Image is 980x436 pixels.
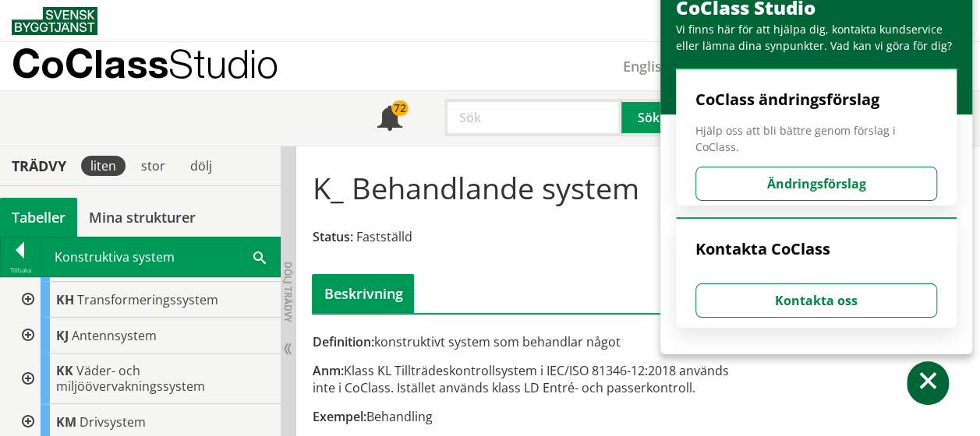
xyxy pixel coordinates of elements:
button: Kontakta oss [695,283,937,318]
div: Beskrivning [312,274,414,313]
span: Hjälp oss att bli bättre genom förslag i CoClass. [695,122,937,155]
span: Anm: [312,362,343,379]
div: konstruktivt system som behandlar något [312,333,741,350]
a: Kontakta oss [695,292,937,309]
div: liten [81,156,126,176]
div: dölj [181,156,221,176]
a: English [606,57,688,76]
h1: K_ Behandlande system [312,171,639,205]
span: Väder- och miljöövervakningssystem [56,362,205,395]
span: Studio [168,40,278,86]
span: KK [56,362,73,379]
span: KJ [56,327,69,344]
span: Status: [312,228,352,245]
button: Ändringsförslag [695,167,937,201]
div: Klass KL Tillträdeskontrollsystem i IEC/ISO 81346-12:2018 används inte i CoClass. Istället använd... [312,362,741,396]
button: Sök [621,99,679,136]
div: Behandling [312,408,741,425]
div: stor [132,156,175,176]
div: Konstruktiva system [41,237,280,276]
a: CoClassStudio [12,42,312,90]
span: Dölj trädvy [281,262,295,322]
p: CoClass [12,54,278,72]
img: Svensk Byggtjänst [12,7,97,35]
span: Fastställd [356,228,412,245]
span: KH [56,291,74,308]
a: 72 [360,91,419,146]
span: KM [56,413,76,431]
h4: Kontakta CoClass [695,239,937,259]
div: Vi finns här för att hjälpa dig, kontakta kundservice eller lämna dina synpunkter. Vad kan vi gör... [676,21,964,54]
span: Exempel: [312,408,366,425]
div: Tillbaka [1,264,40,276]
span: Antennsystem [72,327,157,344]
a: Mina strukturer [77,198,207,237]
span: Definition: [312,333,373,350]
div: 72 [391,100,409,116]
h4: CoClass ändringsförslag [695,90,937,110]
div: Trädvy [3,157,75,174]
input: Sök [444,99,621,136]
span: Notifikationer [377,107,402,132]
span: Drivsystem [80,413,146,431]
span: Sök i tabellen [253,248,266,265]
span: Transformeringssystem [77,291,218,308]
